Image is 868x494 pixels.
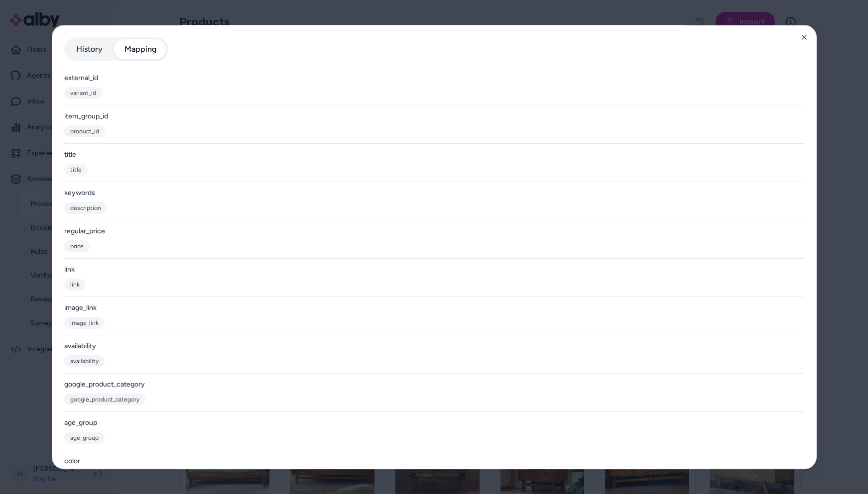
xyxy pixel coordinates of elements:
[66,39,113,59] button: History
[64,456,804,466] div: color
[64,303,804,313] div: image_link
[64,240,90,252] span: price
[64,164,88,176] span: title
[64,341,804,351] div: availability
[64,418,804,428] div: age_group
[64,150,804,160] div: title
[64,380,804,390] div: google_product_category
[64,188,804,198] div: keywords
[115,39,166,59] button: Mapping
[64,265,804,275] div: link
[64,111,804,121] div: item_group_id
[64,279,86,291] span: link
[64,87,102,99] span: variant_id
[64,317,105,329] span: image_link
[64,202,107,214] span: description
[64,355,105,367] span: availability
[64,125,105,137] span: product_id
[64,73,804,83] div: external_id
[64,394,145,405] span: google_product_category
[64,432,105,444] span: age_group
[64,226,804,236] div: regular_price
